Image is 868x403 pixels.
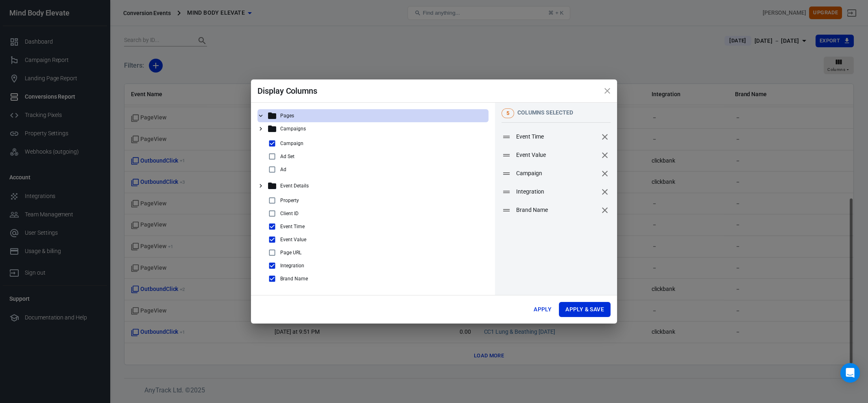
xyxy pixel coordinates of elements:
[559,302,611,317] button: Apply & Save
[280,198,299,203] p: Property
[280,113,294,119] p: Pages
[280,237,306,242] p: Event Value
[598,130,612,144] button: remove
[504,109,512,117] span: 5
[516,151,598,159] span: Event Value
[495,164,617,183] div: Campaignremove
[516,187,598,196] span: Integration
[516,132,598,141] span: Event Time
[840,363,860,383] div: Open Intercom Messenger
[516,169,598,178] span: Campaign
[280,167,286,172] p: Ad
[280,183,308,189] p: Event Details
[598,148,612,162] button: remove
[517,109,573,116] span: columns selected
[280,141,303,146] p: Campaign
[495,183,617,201] div: Integrationremove
[495,128,617,146] div: Event Timeremove
[280,250,301,255] p: Page URL
[598,81,617,101] button: close
[516,206,598,214] span: Brand Name
[257,86,317,96] span: Display Columns
[280,263,304,269] p: Integration
[530,302,556,317] button: Apply
[280,154,294,159] p: Ad Set
[280,126,306,132] p: Campaigns
[280,224,305,229] p: Event Time
[598,167,612,181] button: remove
[598,185,612,199] button: remove
[495,201,617,219] div: Brand Nameremove
[280,276,308,282] p: Brand Name
[280,211,299,216] p: Client ID
[598,203,612,217] button: remove
[495,146,617,164] div: Event Valueremove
